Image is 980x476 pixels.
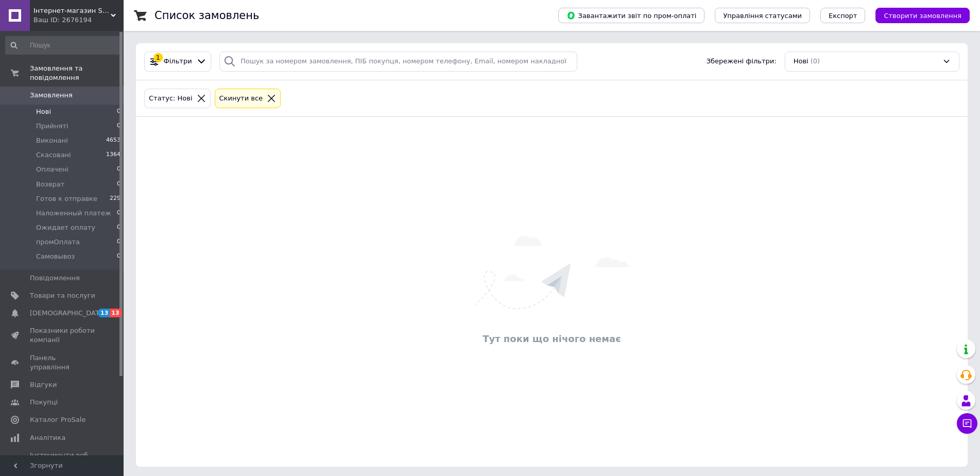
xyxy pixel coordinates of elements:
[36,223,95,232] span: Ожидает оплату
[36,237,80,247] span: промОплата
[884,12,961,20] span: Створити замовлення
[30,451,95,469] span: Інструменти веб-майстра та SEO
[153,53,163,62] div: 1
[154,9,259,22] h1: Список замовлень
[829,12,857,20] span: Експорт
[723,12,802,20] span: Управління статусами
[558,8,704,23] button: Завантажити звіт по пром-оплаті
[30,291,95,300] span: Товари та послуги
[36,122,68,131] span: Прийняті
[794,57,809,66] span: Нові
[875,8,970,23] button: Створити замовлення
[5,36,122,55] input: Пошук
[30,398,58,407] span: Покупці
[865,11,970,19] a: Створити замовлення
[36,165,68,174] span: Оплачені
[30,309,106,318] span: [DEMOGRAPHIC_DATA]
[110,309,122,317] span: 13
[36,150,71,160] span: Скасовані
[98,309,110,317] span: 13
[30,274,80,283] span: Повідомлення
[30,91,73,100] span: Замовлення
[957,413,977,434] button: Чат з покупцем
[110,194,121,203] span: 229
[36,194,97,203] span: Готов к отправке
[715,8,810,23] button: Управління статусами
[106,150,121,160] span: 1364
[164,57,192,66] span: Фільтри
[117,107,121,116] span: 0
[36,107,51,116] span: Нові
[141,332,962,345] div: Тут поки що нічого немає
[30,353,95,372] span: Панель управління
[117,252,121,261] span: 0
[219,52,577,72] input: Пошук за номером замовлення, ПІБ покупця, номером телефону, Email, номером накладної
[566,11,696,20] span: Завантажити звіт по пром-оплаті
[147,93,195,104] div: Статус: Нові
[36,136,68,145] span: Виконані
[30,433,65,443] span: Аналітика
[30,415,85,424] span: Каталог ProSale
[820,8,866,23] button: Експорт
[117,209,121,218] span: 0
[117,122,121,131] span: 0
[117,180,121,189] span: 0
[36,209,111,218] span: Наложенный платеж
[217,93,265,104] div: Cкинути все
[30,326,95,345] span: Показники роботи компанії
[33,6,111,15] span: Інтернет-магазин StandartPower
[36,180,64,189] span: Возврат
[36,252,75,261] span: Самовывоз
[117,237,121,247] span: 0
[30,380,57,389] span: Відгуки
[33,15,124,25] div: Ваш ID: 2676194
[707,57,777,66] span: Збережені фільтри:
[30,64,124,82] span: Замовлення та повідомлення
[106,136,121,145] span: 4653
[811,57,820,65] span: (0)
[117,165,121,174] span: 0
[117,223,121,232] span: 0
